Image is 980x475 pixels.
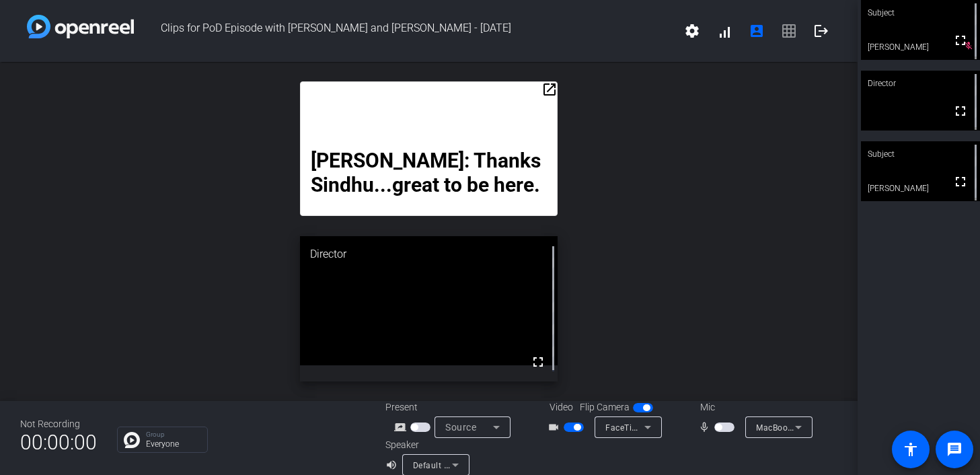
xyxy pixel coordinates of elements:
[146,440,200,448] p: Everyone
[394,419,410,435] mat-icon: screen_share_outline
[20,417,97,431] div: Not Recording
[813,23,829,39] mat-icon: logout
[861,71,980,96] div: Director
[385,457,402,473] mat-icon: volume_up
[385,438,466,452] div: Speaker
[952,32,969,48] mat-icon: fullscreen
[134,15,676,47] span: Clips for PoD Episode with [PERSON_NAME] and [PERSON_NAME] - [DATE]
[861,141,980,167] div: Subject
[946,441,963,458] mat-icon: message
[541,81,558,98] mat-icon: open_in_new
[684,23,700,39] mat-icon: settings
[756,422,891,433] span: MacBook Air Microphone (Built-in)
[903,441,919,458] mat-icon: accessibility
[952,103,969,119] mat-icon: fullscreen
[687,400,821,414] div: Mic
[300,236,558,272] div: Director
[530,354,546,370] mat-icon: fullscreen
[146,431,200,438] p: Group
[445,422,476,433] span: Source
[708,15,741,47] button: signal_cellular_alt
[311,149,545,196] strong: [PERSON_NAME]: Thanks Sindhu...great to be here.
[749,23,765,39] mat-icon: account_box
[413,460,572,470] span: Default - MacBook Air Speakers (Built-in)
[385,400,520,414] div: Present
[27,15,134,38] img: white-gradient.svg
[20,426,97,459] span: 00:00:00
[698,419,714,435] mat-icon: mic_none
[952,174,969,190] mat-icon: fullscreen
[550,400,573,414] span: Video
[605,422,744,433] span: FaceTime HD Camera (5B00:3AA6)
[548,419,564,435] mat-icon: videocam_outline
[580,400,630,414] span: Flip Camera
[124,432,140,448] img: Chat Icon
